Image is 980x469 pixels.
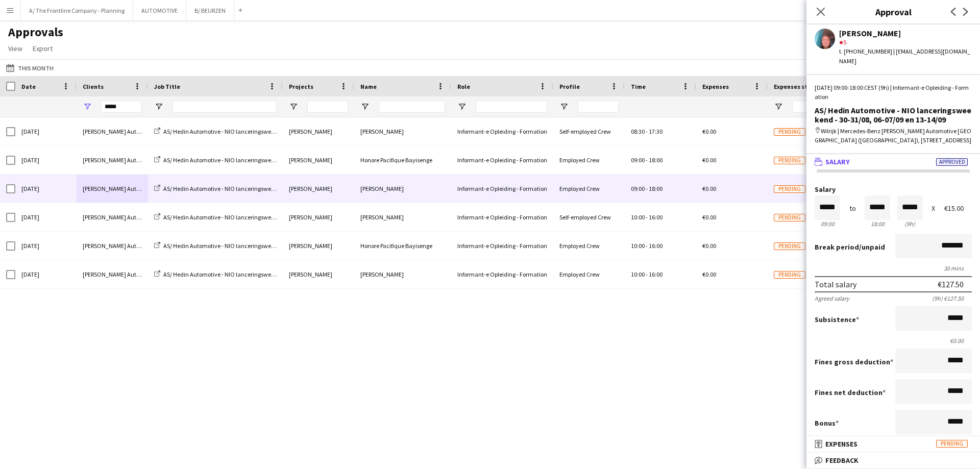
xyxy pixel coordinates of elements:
div: Informant-e Opleiding - Formation [451,117,553,145]
div: 5 [839,38,972,47]
span: Pending [774,242,805,250]
span: €0.00 [702,156,716,164]
div: 9h [897,220,923,228]
div: [PERSON_NAME] [283,260,354,288]
span: Profile [559,83,580,90]
button: Open Filter Menu [83,102,92,111]
div: [PERSON_NAME] [283,175,354,203]
span: AS/ Hedin Automotive - NIO lanceringsweekend - 30-31/08, 06-07/09 en 13-14/09 [163,156,370,164]
span: AS/ Hedin Automotive - NIO lanceringsweekend - 30-31/08, 06-07/09 en 13-14/09 [163,213,370,221]
mat-expansion-panel-header: Feedback [806,453,980,468]
span: 17:30 [649,128,663,135]
button: Open Filter Menu [457,102,467,111]
span: Pending [774,271,805,279]
div: AS/ Hedin Automotive - NIO lanceringsweekend - 30-31/08, 06-07/09 en 13-14/09 [815,106,972,124]
span: Date [21,83,36,90]
button: Open Filter Menu [289,102,298,111]
span: View [8,44,22,53]
div: [PERSON_NAME] Automotive [77,260,148,288]
span: 08:30 [631,128,645,135]
div: [DATE] [15,117,77,145]
span: Time [631,83,646,90]
button: Open Filter Menu [154,102,163,111]
span: Employed Crew [559,185,600,192]
span: Job Title [154,83,180,90]
span: 16:00 [649,242,663,250]
a: AS/ Hedin Automotive - NIO lanceringsweekend - 30-31/08, 06-07/09 en 13-14/09 [154,185,370,192]
a: AS/ Hedin Automotive - NIO lanceringsweekend - 30-31/08, 06-07/09 en 13-14/09 [154,128,370,135]
div: [DATE] [15,232,77,260]
span: Export [33,44,53,53]
span: Self-employed Crew [559,128,611,135]
span: Feedback [825,456,859,465]
div: [PERSON_NAME] [354,260,451,288]
span: 18:00 [649,185,663,192]
div: Informant-e Opleiding - Formation [451,232,553,260]
input: Profile Filter Input [578,101,619,113]
div: [PERSON_NAME] Automotive [77,232,148,260]
span: 10:00 [631,270,645,278]
span: Employed Crew [559,156,600,164]
span: €0.00 [702,242,716,250]
div: [PERSON_NAME] Automotive [77,203,148,231]
button: This Month [4,62,56,74]
div: €127.50 [938,279,964,289]
span: Salary [825,157,850,166]
span: 10:00 [631,242,645,250]
span: Clients [83,83,104,90]
div: [DATE] 09:00-18:00 CEST (9h) | Informant-e Opleiding - Formation [815,83,972,102]
div: [DATE] [15,260,77,288]
div: [PERSON_NAME] [283,117,354,145]
h3: Approval [806,5,980,18]
button: Open Filter Menu [559,102,569,111]
span: 16:00 [649,213,663,221]
div: Informant-e Opleiding - Formation [451,175,553,203]
div: Wilrijk | Mercedes-Benz [PERSON_NAME] Automotive [GEOGRAPHIC_DATA] ([GEOGRAPHIC_DATA]), [STREET_A... [815,127,972,145]
div: €15.00 [944,205,972,212]
button: AUTOMOTIVE [133,1,186,20]
span: Name [360,83,377,90]
button: B/ BEURZEN [186,1,234,20]
span: Pending [936,440,968,448]
span: - [646,270,648,278]
a: AS/ Hedin Automotive - NIO lanceringsweekend - 30-31/08, 06-07/09 en 13-14/09 [154,213,370,221]
span: €0.00 [702,185,716,192]
input: Role Filter Input [476,101,547,113]
div: [PERSON_NAME] [354,203,451,231]
div: Honore Pacifique Bayisenge [354,146,451,174]
div: [PERSON_NAME] [283,232,354,260]
span: Pending [774,128,805,136]
span: Employed Crew [559,242,600,250]
a: AS/ Hedin Automotive - NIO lanceringsweekend - 30-31/08, 06-07/09 en 13-14/09 [154,270,370,278]
span: Approved [936,158,968,166]
label: Fines gross deduction [815,357,893,366]
input: Clients Filter Input [101,101,142,113]
div: [DATE] [15,203,77,231]
span: Employed Crew [559,270,600,278]
span: Break period [815,242,859,252]
span: - [646,128,648,135]
div: [PERSON_NAME] [354,117,451,145]
div: 30 mins [815,264,972,272]
span: Role [457,83,470,90]
div: Honore Pacifique Bayisenge [354,232,451,260]
span: AS/ Hedin Automotive - NIO lanceringsweekend - 30-31/08, 06-07/09 en 13-14/09 [163,128,370,135]
a: Export [29,42,57,55]
label: Salary [815,186,972,193]
div: Total salary [815,279,856,289]
div: Informant-e Opleiding - Formation [451,203,553,231]
span: €0.00 [702,270,716,278]
mat-expansion-panel-header: SalaryApproved [806,154,980,169]
div: [DATE] [15,175,77,203]
span: - [646,213,648,221]
span: AS/ Hedin Automotive - NIO lanceringsweekend - 30-31/08, 06-07/09 en 13-14/09 [163,185,370,192]
mat-expansion-panel-header: ExpensesPending [806,436,980,452]
span: 10:00 [631,213,645,221]
button: Open Filter Menu [360,102,370,111]
div: [PERSON_NAME] [283,146,354,174]
div: [PERSON_NAME] [354,175,451,203]
div: to [849,205,856,212]
span: Pending [774,185,805,193]
span: Pending [774,157,805,164]
span: Expenses [825,439,857,449]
